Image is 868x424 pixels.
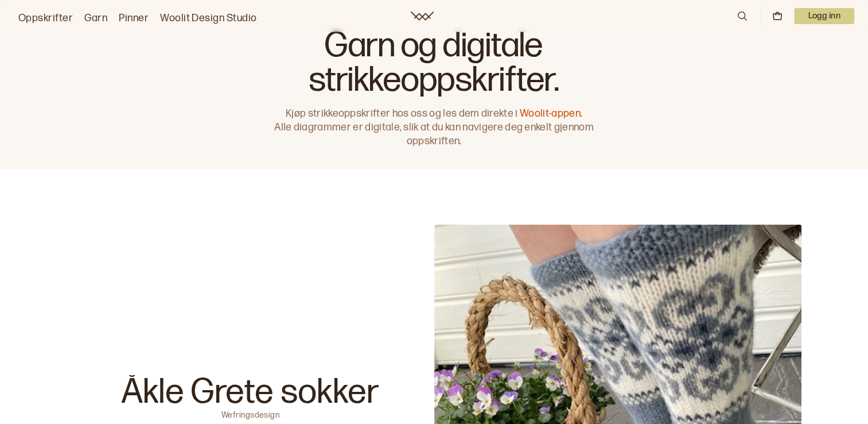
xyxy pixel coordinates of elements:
[520,107,582,120] a: Woolit-appen.
[221,410,280,418] p: Wefringsdesign
[269,29,600,98] h1: Garn og digitale strikkeoppskrifter.
[84,10,107,26] a: Garn
[119,10,149,26] a: Pinner
[18,10,73,26] a: Oppskrifter
[794,8,854,24] p: Logg inn
[160,10,257,26] a: Woolit Design Studio
[411,11,434,21] a: Woolit
[122,375,380,410] p: Åkle Grete sokker
[794,8,854,24] button: User dropdown
[269,107,600,148] p: Kjøp strikkeoppskrifter hos oss og les dem direkte i Alle diagrammer er digitale, slik at du kan ...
